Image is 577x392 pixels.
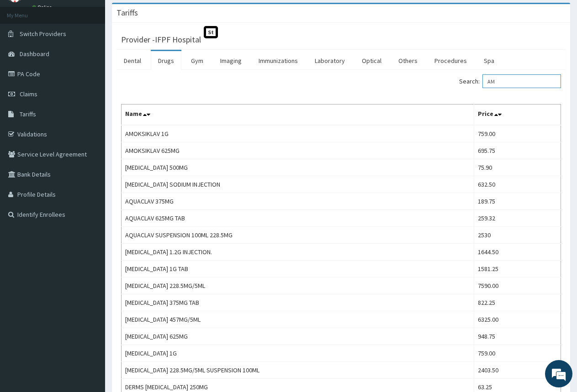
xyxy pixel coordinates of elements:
td: 632.50 [474,176,561,193]
a: Optical [355,51,389,70]
td: [MEDICAL_DATA] 1G [122,345,474,362]
td: AQUACLAV 375MG [122,193,474,210]
th: Price [474,105,561,125]
span: Claims [20,90,37,98]
a: Spa [476,51,502,70]
td: AQUACLAV SUSPENSION 100ML 228.5MG [122,227,474,244]
td: 2530 [474,227,561,244]
td: 189.75 [474,193,561,210]
a: Imaging [213,51,249,70]
td: [MEDICAL_DATA] 1G TAB [122,261,474,277]
a: Others [391,51,425,70]
td: 75.90 [474,159,561,176]
img: d_794563401_company_1708531726252_794563401 [17,46,37,68]
a: Immunizations [251,51,305,70]
span: St [204,26,218,38]
td: 822.25 [474,294,561,311]
label: Search: [459,74,561,88]
td: [MEDICAL_DATA] 457MG/5ML [122,311,474,328]
a: Gym [184,51,211,70]
a: Online [32,4,54,10]
th: Name [122,105,474,125]
td: 759.00 [474,345,561,362]
a: Dental [116,51,148,70]
h3: Provider - IFPF Hospital [121,36,201,44]
td: [MEDICAL_DATA] 375MG TAB [122,294,474,311]
h3: Tariffs [116,9,138,17]
td: [MEDICAL_DATA] 625MG [122,328,474,345]
td: 1581.25 [474,261,561,277]
a: Procedures [427,51,474,70]
span: Tariffs [20,110,36,118]
span: Dashboard [20,50,49,58]
td: [MEDICAL_DATA] SODIUM INJECTION [122,176,474,193]
div: Chat with us now [48,51,154,63]
td: AMOKSIKLAV 1G [122,125,474,142]
td: 1644.50 [474,244,561,261]
td: [MEDICAL_DATA] 500MG [122,159,474,176]
td: 6325.00 [474,311,561,328]
td: [MEDICAL_DATA] 228.5MG/5ML SUSPENSION 100ML [122,362,474,379]
td: 695.75 [474,142,561,159]
a: Drugs [151,51,181,70]
a: Laboratory [307,51,352,70]
input: Search: [482,74,561,88]
td: [MEDICAL_DATA] 228.5MG/5ML [122,277,474,294]
td: 7590.00 [474,277,561,294]
td: 948.75 [474,328,561,345]
td: 2403.50 [474,362,561,379]
td: 759.00 [474,125,561,142]
span: We're online! [53,115,126,207]
td: AMOKSIKLAV 625MG [122,142,474,159]
textarea: Type your message and hit 'Enter' [5,249,174,281]
div: Minimize live chat window [150,5,172,26]
span: Switch Providers [20,30,66,38]
td: 259.32 [474,210,561,227]
td: [MEDICAL_DATA] 1.2G INJECTION. [122,244,474,261]
td: AQUACLAV 625MG TAB [122,210,474,227]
